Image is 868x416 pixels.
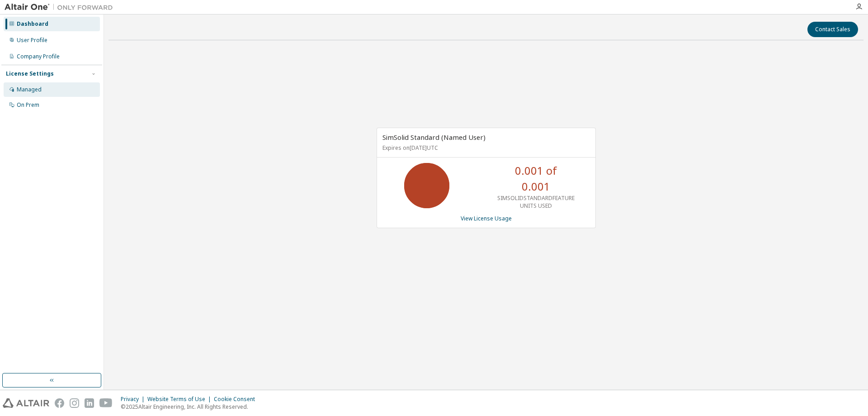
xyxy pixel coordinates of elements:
div: Company Profile [17,53,60,60]
img: youtube.svg [99,398,113,408]
img: linkedin.svg [85,398,94,408]
img: Altair One [5,3,118,12]
div: License Settings [6,70,54,77]
img: facebook.svg [55,398,64,408]
a: View License Usage [461,215,512,222]
img: altair_logo.svg [3,398,49,408]
div: Dashboard [17,20,48,28]
p: 0.001 of 0.001 [500,163,572,194]
div: Managed [17,86,42,93]
div: Cookie Consent [214,396,260,403]
div: User Profile [17,37,47,44]
img: instagram.svg [70,398,79,408]
p: Expires on [DATE] UTC [382,144,588,152]
button: Contact Sales [807,22,858,37]
p: SIMSOLIDSTANDARDFEATURE UNITS USED [497,194,575,210]
div: Privacy [121,396,147,403]
div: On Prem [17,101,39,109]
p: © 2025 Altair Engineering, Inc. All Rights Reserved. [121,403,260,411]
span: SimSolid Standard (Named User) [382,133,486,142]
div: Website Terms of Use [147,396,214,403]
